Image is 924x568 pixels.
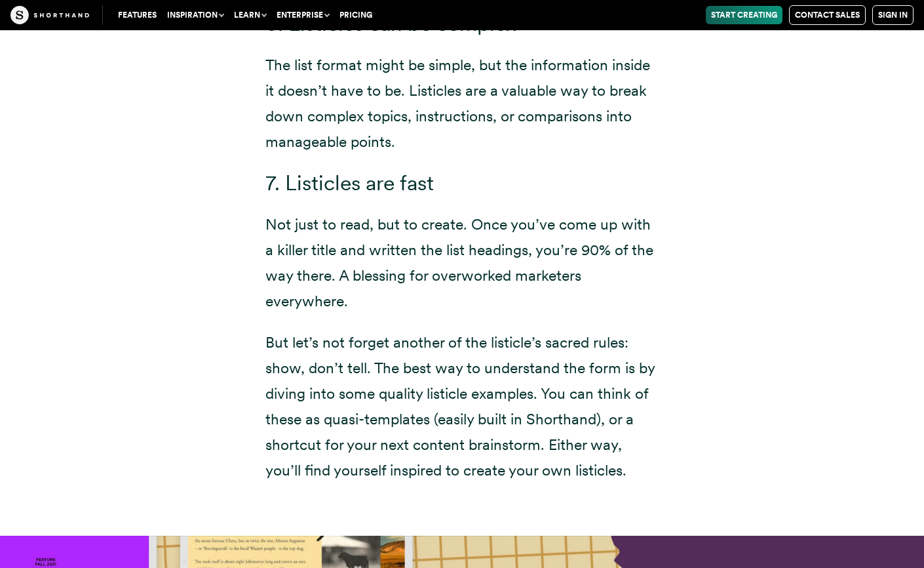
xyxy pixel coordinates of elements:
h3: 7. Listicles are fast [265,171,659,196]
button: Learn [229,6,271,24]
button: Enterprise [271,6,334,24]
p: The list format might be simple, but the information inside it doesn’t have to be. Listicles are ... [265,52,659,155]
img: The Craft [10,6,89,24]
a: Pricing [334,6,377,24]
a: Start Creating [706,6,782,24]
a: Sign in [872,5,914,25]
p: But let’s not forget another of the listicle’s sacred rules: show, don’t tell. The best way to un... [265,330,659,484]
a: Contact Sales [789,5,866,25]
a: Features [113,6,162,24]
button: Inspiration [162,6,229,24]
p: Not just to read, but to create. Once you’ve come up with a killer title and written the list hea... [265,212,659,314]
